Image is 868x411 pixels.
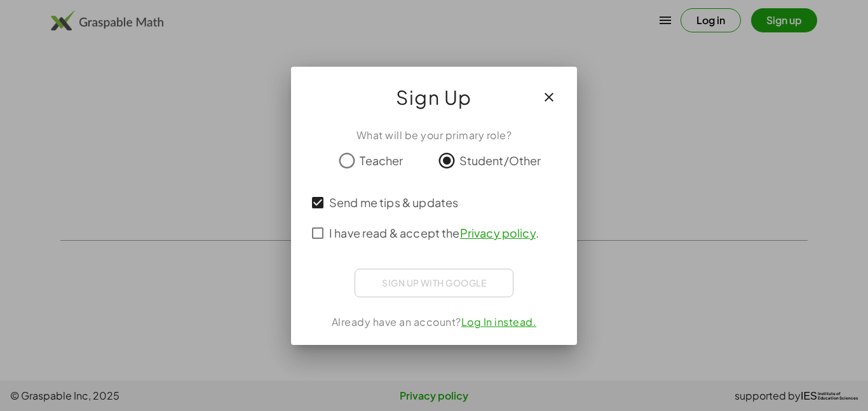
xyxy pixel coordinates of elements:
div: Already have an account? [306,314,562,330]
a: Log In instead. [461,315,537,328]
span: Student/Other [459,152,541,169]
div: What will be your primary role? [306,128,562,143]
span: Teacher [360,152,403,169]
span: I have read & accept the . [329,224,539,241]
span: Send me tips & updates [329,194,458,211]
span: Sign Up [396,82,472,112]
a: Privacy policy [460,226,536,240]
